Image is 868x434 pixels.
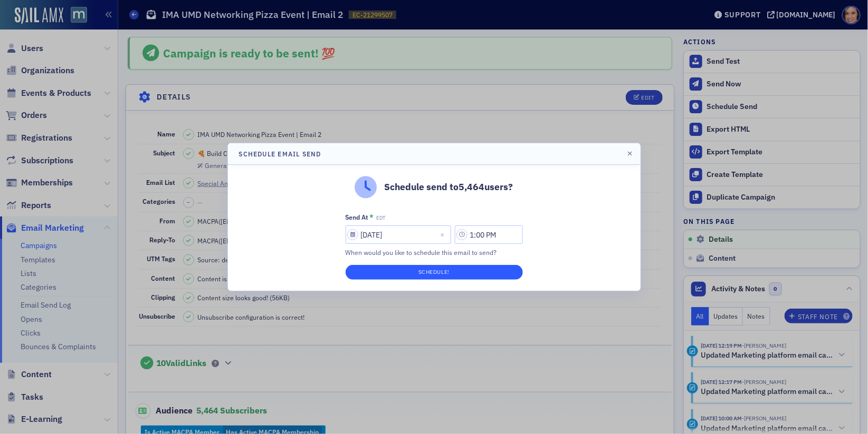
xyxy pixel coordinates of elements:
div: Send At [346,213,369,221]
span: EDT [377,215,386,221]
h4: Schedule Email Send [239,149,321,159]
abbr: This field is required [369,213,374,222]
p: Schedule send to 5,464 users? [385,180,513,194]
input: 00:00 AM [455,225,523,244]
input: MM/DD/YYYY [346,225,451,244]
button: Close [437,225,451,244]
button: Schedule! [346,265,523,280]
div: When would you like to schedule this email to send? [346,248,523,257]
